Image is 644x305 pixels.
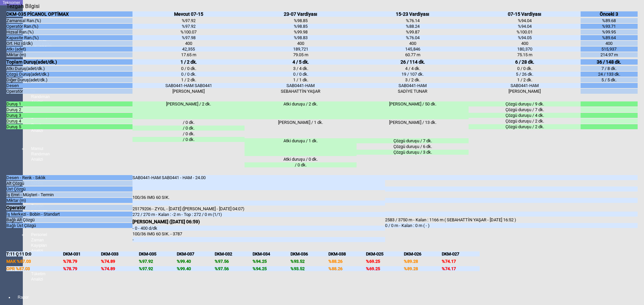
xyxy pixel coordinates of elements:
div: Atki duruşu / 0 dk. [245,157,357,162]
div: Duruş 5 [6,124,132,129]
div: %97.98 [132,35,245,40]
div: 25179206 - ZYGL - [DATE] ([PERSON_NAME] - [DATE] 04:07) [132,206,385,211]
div: DKM-032 [215,251,253,256]
div: %100.01 [469,29,581,34]
div: %88.24 [357,24,469,29]
div: SEBAHATTİN YAŞAR [245,89,357,94]
div: 7 / 8 dk. [581,66,637,71]
div: Duruş 1 [6,101,132,106]
div: / 0 dk. [245,162,357,167]
div: 26 / 114 dk. [357,59,469,65]
div: 272 / 270 m - Kalan : -2 m - Top : 272 / 0 m (1/1) [132,212,385,217]
div: Çözgü duruşu / 6 dk. [357,144,469,149]
div: [PERSON_NAME] / 13 dk. [357,120,469,138]
div: 400 [357,41,469,46]
div: 1 / 2 dk. [132,59,245,65]
div: Önceki 3 [581,11,637,17]
div: %69.25 [366,259,404,264]
div: 24 / 133 dk. [581,72,637,77]
div: 100/36 IMG 60 SIK. - 3787 [132,231,385,236]
div: / 0 dk. [132,131,245,136]
div: Tezgah Bilgisi [6,3,42,9]
div: Çözgü Duruş(adet/dk.) [6,72,132,77]
div: DKM-035 PİCANOL OPTİMAX [6,11,132,17]
div: T:11 Ç:11 D:0 [6,251,63,256]
div: Çözgü duruşu / 7 dk. [357,138,469,143]
div: DKM-036 [290,251,328,256]
div: 0 / 0 m - Kalan : 0 m ( - ) [385,223,638,228]
div: Zamansal Ran.(%) [6,18,132,23]
div: Üst Çözgü [6,186,132,192]
div: 400 [245,41,357,46]
div: %97.56 [215,259,253,264]
div: %97.92 [139,266,177,271]
div: MAK %87.03 [6,259,63,264]
div: %94.25 [253,259,290,264]
div: Çözgü duruşu / 7 dk. [469,107,581,112]
div: Desen [6,83,132,88]
div: %88.26 [328,266,366,271]
div: 400 [132,41,245,46]
div: 4 / 5 dk. [245,59,357,65]
div: %93.52 [290,266,328,271]
div: [PERSON_NAME] / 2 dk. [132,101,245,119]
div: SAB0441-HAM [357,83,469,88]
div: %93.52 [290,259,328,264]
div: %89.28 [404,266,442,271]
div: 75.15 m [469,52,581,57]
div: [PERSON_NAME] / 1 dk. [245,120,357,138]
div: DKM-038 [328,251,366,256]
div: - 0 - 400 d/dk [132,226,385,231]
div: 0 / 0 dk. [132,66,245,71]
div: 3 / 2 dk. [357,77,469,82]
div: Duruş 3 [6,113,132,118]
div: 60.77 m [357,52,469,57]
div: %94.05 [469,35,581,40]
div: SAB0441-HAM [245,83,357,88]
div: 15-23 Vardiyası [357,11,469,17]
div: %93.71 [581,24,637,29]
div: DKM-033 [101,251,139,256]
div: Atki duruşu / 1 dk. [245,138,357,156]
div: 42,355 [132,47,245,52]
div: DKM-035 [139,251,177,256]
div: %100.07 [132,29,245,34]
div: 214.97 m [581,52,637,57]
div: 23-07 Vardiyası [245,11,357,17]
div: 1 / 2 dk. [469,77,581,82]
div: %74.89 [101,266,139,271]
div: Hızsal Ran.(%) [6,29,132,34]
div: %74.89 [101,259,139,264]
div: %97.56 [215,266,253,271]
div: 3 / 4 dk. [245,66,357,71]
div: Atkı Duruş(adet/dk.) [6,66,132,71]
div: Çözgü duruşu / 9 dk. [469,101,581,106]
div: DKM-037 [177,251,215,256]
div: / 0 dk. [132,137,245,142]
div: / 0 dk. [132,126,245,131]
div: 36 / 148 dk. [581,59,637,65]
div: 2583 / 3750 m - Kalan : 1166 m ( SEBAHATTİN YAŞAR - [DATE] 16:52 ) [385,217,638,222]
div: Operatör [6,89,132,94]
div: 79.05 m [245,52,357,57]
div: %99.95 [581,29,637,34]
div: 515,937 [581,47,637,52]
div: %89.68 [581,18,637,23]
div: %99.40 [177,259,215,264]
div: 0 / 0 dk. [469,66,581,71]
div: %97.92 [139,259,177,264]
div: Operatör Ran.(%) [6,24,132,29]
div: [PERSON_NAME] ([DATE] 06:59) [132,219,385,224]
div: %94.25 [253,266,290,271]
div: Ort. Hız (d/dk) [6,41,132,46]
div: %94.04 [469,18,581,23]
div: 180,370 [469,47,581,52]
div: 0 / 0 dk. [245,72,357,77]
div: %78.79 [63,259,101,264]
div: %98.83 [245,35,357,40]
div: 400 [469,41,581,46]
div: 5 / 5 dk. [581,77,637,82]
div: %76.14 [357,18,469,23]
div: Atki duruşu / 2 dk. [245,101,357,119]
div: %99.40 [177,266,215,271]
